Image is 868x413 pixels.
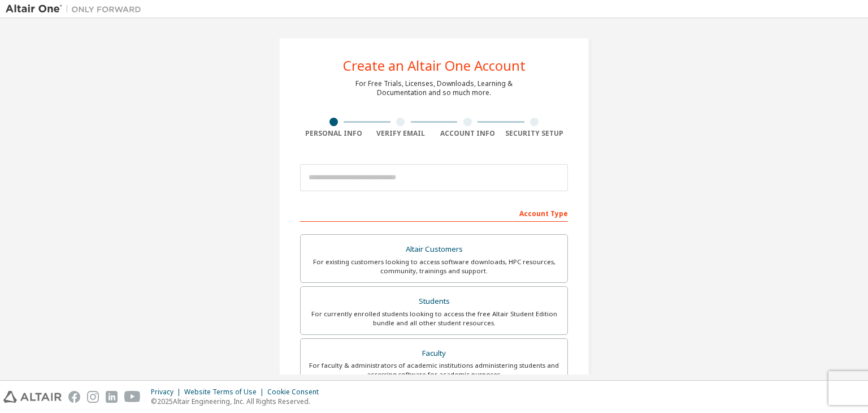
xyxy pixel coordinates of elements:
[300,204,568,222] div: Account Type
[151,388,184,397] div: Privacy
[434,129,501,138] div: Account Info
[300,129,367,138] div: Personal Info
[3,391,62,403] img: altair_logo.svg
[106,391,118,403] img: linkedin.svg
[367,129,435,138] div: Verify Email
[124,391,141,403] img: youtube.svg
[307,257,561,276] div: For existing customers looking to access software downloads, HPC resources, community, trainings ...
[355,79,513,97] div: For Free Trials, Licenses, Downloads, Learning & Documentation and so much more.
[87,391,99,403] img: instagram.svg
[343,59,526,72] div: Create an Altair One Account
[307,294,561,309] div: Students
[307,346,561,362] div: Faculty
[6,3,147,15] img: Altair One
[267,388,325,397] div: Cookie Consent
[151,397,325,406] p: © 2025 Altair Engineering, Inc. All Rights Reserved.
[184,388,267,397] div: Website Terms of Use
[501,129,568,138] div: Security Setup
[307,309,561,328] div: For currently enrolled students looking to access the free Altair Student Edition bundle and all ...
[307,242,561,257] div: Altair Customers
[68,391,80,403] img: facebook.svg
[307,361,561,379] div: For faculty & administrators of academic institutions administering students and accessing softwa...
